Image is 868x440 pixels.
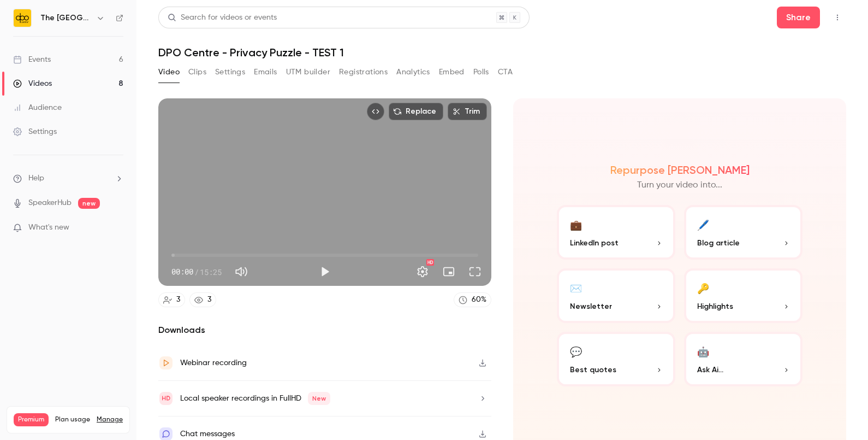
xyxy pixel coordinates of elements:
[697,343,709,360] div: 🤖
[189,292,216,307] a: 3
[684,332,802,386] button: 🤖Ask Ai...
[308,392,330,405] span: New
[158,292,185,307] a: 3
[610,163,750,177] h2: Repurpose [PERSON_NAME]
[389,103,443,120] button: Replace
[13,54,51,65] div: Events
[171,266,222,278] div: 00:00
[454,292,491,307] a: 60%
[697,216,709,233] div: 🖊️
[396,63,430,81] button: Analytics
[339,63,388,81] button: Registrations
[40,13,92,24] h6: The [GEOGRAPHIC_DATA]
[13,173,123,184] li: help-dropdown-opener
[13,126,57,137] div: Settings
[570,343,582,360] div: 💬
[286,63,330,81] button: UTM builder
[557,268,675,323] button: ✉️Newsletter
[637,179,722,192] p: Turn your video into...
[158,46,846,59] h1: DPO Centre - Privacy Puzzle - TEST 1
[78,198,100,209] span: new
[426,259,434,266] div: HD
[28,197,72,209] a: SpeakerHub
[439,63,465,81] button: Embed
[472,294,486,306] div: 60 %
[158,63,180,81] button: Video
[14,413,49,426] span: Premium
[168,12,277,24] div: Search for videos or events
[188,63,206,81] button: Clips
[684,205,802,260] button: 🖊️Blog article
[158,324,491,337] h2: Downloads
[180,392,330,405] div: Local speaker recordings in FullHD
[194,266,199,278] span: /
[28,173,44,184] span: Help
[438,261,460,283] button: Turn on miniplayer
[464,261,486,283] button: Full screen
[498,63,513,81] button: CTA
[570,279,582,296] div: ✉️
[777,7,820,28] button: Share
[697,237,740,249] span: Blog article
[215,63,245,81] button: Settings
[314,261,336,283] button: Play
[97,415,123,424] a: Manage
[180,356,247,369] div: Webinar recording
[176,294,180,306] div: 3
[230,261,252,283] button: Mute
[254,63,277,81] button: Emails
[557,332,675,386] button: 💬Best quotes
[473,63,489,81] button: Polls
[55,415,90,424] span: Plan usage
[570,301,612,312] span: Newsletter
[14,9,31,27] img: The DPO Centre
[570,237,619,249] span: LinkedIn post
[570,364,616,376] span: Best quotes
[367,103,384,120] button: Embed video
[412,261,433,283] button: Settings
[570,216,582,233] div: 💼
[171,266,193,278] span: 00:00
[684,268,802,323] button: 🔑Highlights
[697,301,733,312] span: Highlights
[28,222,69,233] span: What's new
[557,205,675,260] button: 💼LinkedIn post
[448,103,487,120] button: Trim
[697,364,723,376] span: Ask Ai...
[13,78,52,89] div: Videos
[697,279,709,296] div: 🔑
[829,9,846,26] button: Top Bar Actions
[207,294,211,306] div: 3
[13,102,62,113] div: Audience
[200,266,222,278] span: 15:25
